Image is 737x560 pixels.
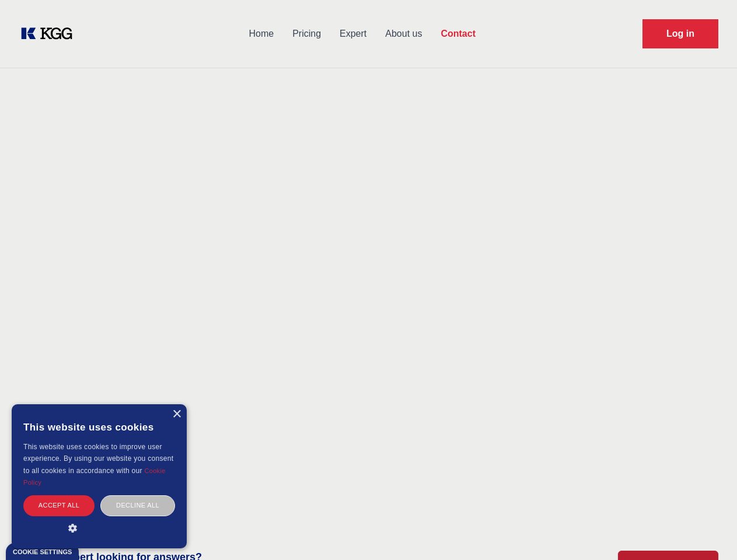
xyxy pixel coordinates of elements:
[642,19,718,48] a: Request Demo
[100,495,175,516] div: Decline all
[23,413,175,441] div: This website uses cookies
[19,24,82,43] a: KOL Knowledge Platform: Talk to Key External Experts (KEE)
[330,19,376,49] a: Expert
[679,504,737,560] iframe: Chat Widget
[239,19,283,49] a: Home
[23,443,173,475] span: This website uses cookies to improve user experience. By using our website you consent to all coo...
[13,549,72,555] div: Cookie settings
[23,495,95,516] div: Accept all
[23,467,166,486] a: Cookie Policy
[283,19,330,49] a: Pricing
[376,19,431,49] a: About us
[172,410,181,419] div: Close
[431,19,485,49] a: Contact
